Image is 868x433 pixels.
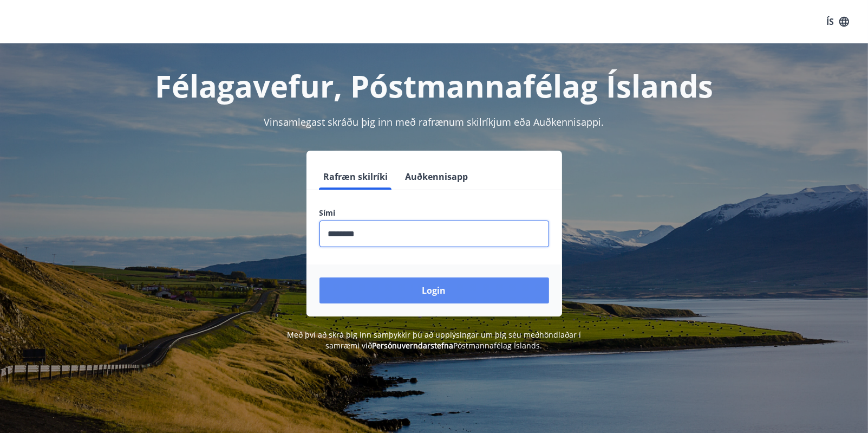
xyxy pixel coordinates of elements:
[319,164,393,190] button: Rafræn skilríki
[401,164,473,190] button: Auðkennisapp
[319,208,549,218] label: Sími
[820,12,855,31] button: ÍS
[373,340,454,351] a: Persónuverndarstefna
[264,115,604,128] span: Vinsamlegast skráðu þig inn með rafrænum skilríkjum eða Auðkennisappi.
[319,277,549,303] button: Login
[287,329,581,351] span: Með því að skrá þig inn samþykkir þú að upplýsingar um þig séu meðhöndlaðar í samræmi við Póstman...
[57,65,811,106] h1: Félagavefur, Póstmannafélag Íslands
